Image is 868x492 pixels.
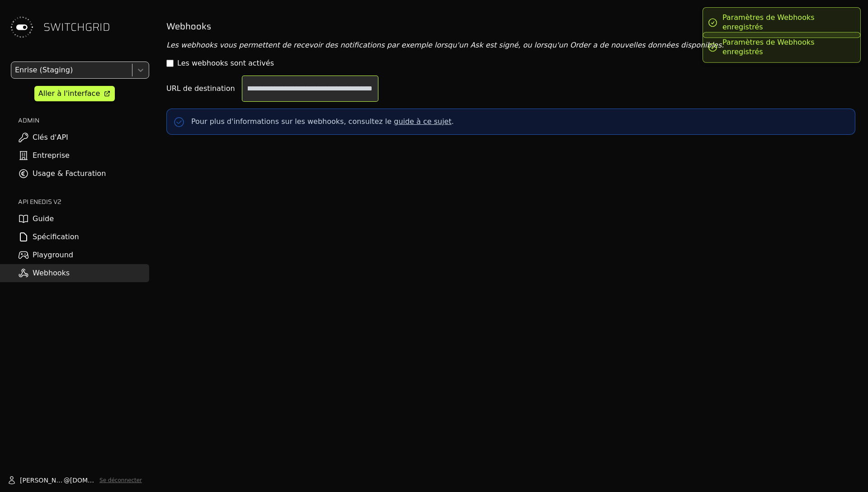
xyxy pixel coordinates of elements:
[7,13,36,42] img: Switchgrid Logo
[70,476,96,485] span: [DOMAIN_NAME]
[34,86,115,101] a: Aller à l'interface
[99,477,142,484] button: Se déconnecter
[166,20,855,33] h2: Webhooks
[177,58,274,69] label: Les webhooks sont activés
[722,38,851,57] div: Paramètres de Webhooks enregistrés
[18,116,149,125] h2: ADMIN
[394,117,451,126] a: guide à ce sujet
[166,40,855,51] p: Les webhooks vous permettent de recevoir des notifications par exemple lorsqu'un Ask est signé, o...
[64,476,70,485] span: @
[722,13,851,32] div: Paramètres de Webhooks enregistrés
[43,20,110,34] span: SWITCHGRID
[38,88,100,99] div: Aller à l'interface
[18,197,149,206] h2: API ENEDIS v2
[191,116,454,127] p: Pour plus d'informations sur les webhooks, consultez le .
[166,83,235,94] label: URL de destination
[20,476,64,485] span: [PERSON_NAME].marcilhacy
